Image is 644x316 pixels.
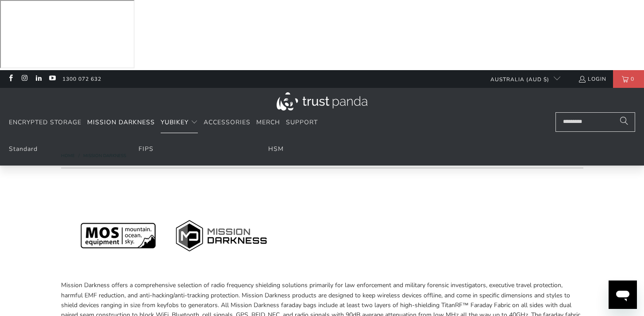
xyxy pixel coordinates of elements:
[578,74,606,84] a: Login
[161,118,189,126] span: YubiKey
[161,112,198,133] summary: YubiKey
[286,118,318,126] span: Support
[20,75,28,83] a: Trust Panda Australia on Instagram
[483,70,560,88] button: Australia (AUD $)
[9,112,81,133] a: Encrypted Storage
[7,75,14,83] a: Trust Panda Australia on Facebook
[256,118,280,126] span: Merch
[9,145,38,153] a: Standard
[9,118,81,126] span: Encrypted Storage
[268,145,284,153] a: HSM
[629,70,636,88] span: 0
[286,112,318,133] a: Support
[613,112,635,132] button: Search
[139,145,154,153] a: FIPS
[277,92,367,111] img: Trust Panda Australia
[613,70,644,88] a: 0
[555,112,635,132] input: Search...
[256,112,280,133] a: Merch
[204,118,251,126] span: Accessories
[87,112,155,133] a: Mission Darkness
[35,75,42,83] a: Trust Panda Australia on LinkedIn
[62,74,101,84] a: 1300 072 632
[9,112,318,133] nav: Translation missing: en.navigation.header.main_nav
[48,75,56,83] a: Trust Panda Australia on YouTube
[87,118,155,126] span: Mission Darkness
[204,112,251,133] a: Accessories
[609,280,637,309] iframe: Button to launch messaging window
